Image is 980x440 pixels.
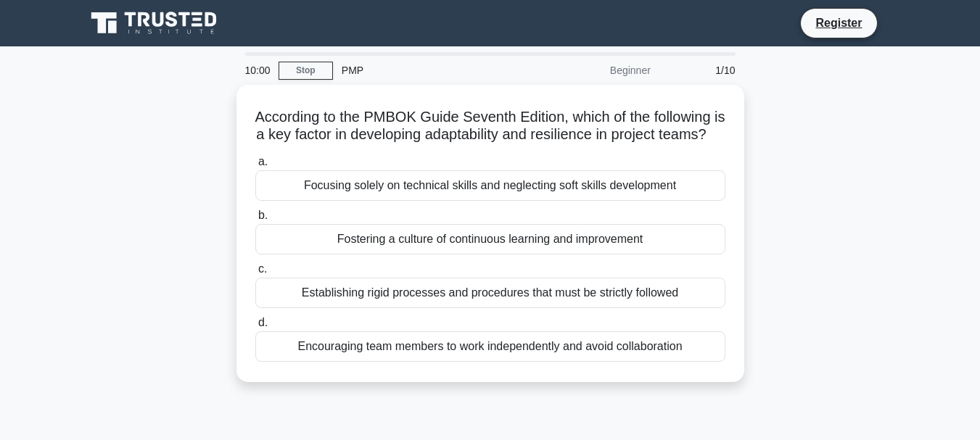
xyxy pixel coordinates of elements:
[279,62,333,80] a: Stop
[333,56,532,85] div: PMP
[255,331,725,362] div: Encouraging team members to work independently and avoid collaboration
[255,170,725,201] div: Focusing solely on technical skills and neglecting soft skills development
[236,56,279,85] div: 10:00
[258,155,268,167] span: a.
[532,56,659,85] div: Beginner
[258,316,268,328] span: d.
[258,209,268,221] span: b.
[254,108,727,144] h5: According to the PMBOK Guide Seventh Edition, which of the following is a key factor in developin...
[255,224,725,254] div: Fostering a culture of continuous learning and improvement
[258,262,267,275] span: c.
[255,278,725,308] div: Establishing rigid processes and procedures that must be strictly followed
[659,56,744,85] div: 1/10
[807,14,870,32] a: Register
